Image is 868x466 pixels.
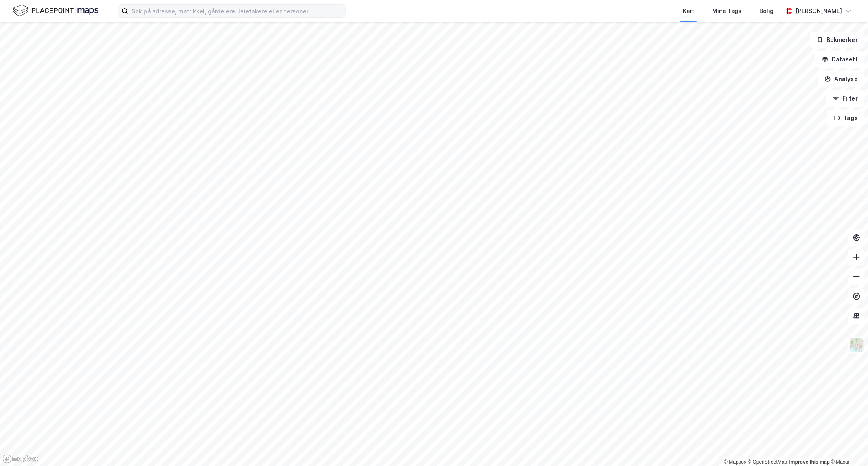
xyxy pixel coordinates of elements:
[712,6,741,16] div: Mine Tags
[128,5,345,17] input: Søk på adresse, matrikkel, gårdeiere, leietakere eller personer
[827,427,868,466] div: Kontrollprogram for chat
[796,6,842,16] div: [PERSON_NAME]
[759,6,774,16] div: Bolig
[827,427,868,466] iframe: Chat Widget
[683,6,694,16] div: Kart
[13,4,98,18] img: logo.f888ab2527a4732fd821a326f86c7f29.svg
